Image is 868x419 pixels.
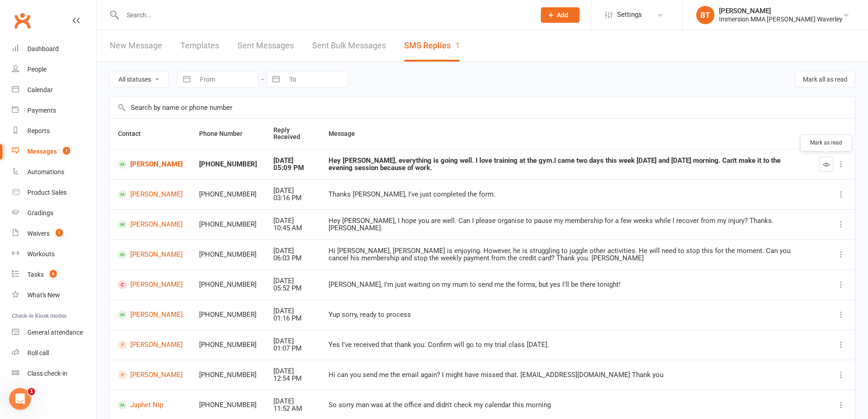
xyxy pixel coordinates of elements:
div: 03:16 PM [273,194,312,202]
div: Product Sales [27,189,67,196]
div: [PHONE_NUMBER] [199,401,257,409]
div: 12:54 PM [273,375,312,383]
a: [PERSON_NAME] [118,220,183,229]
a: [PERSON_NAME] [118,280,183,289]
div: Roll call [27,349,49,357]
div: What's New [27,291,60,299]
div: Waivers [27,230,50,237]
div: [PHONE_NUMBER] [199,160,257,168]
input: To [284,72,348,87]
a: People [12,59,96,80]
div: [PHONE_NUMBER] [199,341,257,349]
a: Automations [12,162,96,182]
div: 06:03 PM [273,254,312,262]
div: Class check-in [27,370,67,377]
div: Workouts [27,250,55,258]
button: Mark all as read [795,71,855,88]
div: So sorry man was at the office and didn't check my calendar this morning [329,401,802,409]
div: [PERSON_NAME] [719,7,842,15]
div: Hi can you send me the email again? I might have missed that. [EMAIL_ADDRESS][DOMAIN_NAME] Thank you [329,371,802,379]
div: [DATE] [273,157,312,165]
div: Calendar [27,86,53,93]
a: New Message [110,30,162,62]
div: 1 [455,41,460,50]
a: Japhet Nip [118,401,183,409]
input: From [195,72,258,87]
a: Sent Bulk Messages [312,30,386,62]
div: Hey [PERSON_NAME], I hope you are well. Can I please organise to pause my membership for a few we... [329,217,802,232]
div: [DATE] [273,277,312,285]
span: 1 [56,229,63,237]
a: Sent Messages [237,30,294,62]
div: Messages [27,148,57,155]
a: Workouts [12,244,96,264]
div: [DATE] [273,367,312,375]
input: Search... [120,9,529,21]
div: [PERSON_NAME], I'm just waiting on my mum to send me the forms, but yes I'll be there tonight! [329,281,802,289]
a: General attendance kiosk mode [12,322,96,343]
div: [DATE] [273,307,312,315]
a: Roll call [12,343,96,363]
button: Add [541,7,580,23]
th: Phone Number [191,119,265,149]
div: [PHONE_NUMBER] [199,311,257,319]
span: Add [557,11,568,19]
a: [PERSON_NAME] [118,190,183,199]
a: SMS Replies1 [404,30,460,62]
a: [PERSON_NAME] [118,160,183,169]
div: Reports [27,127,50,134]
div: Hey [PERSON_NAME], everything is going well. I love training at the gym.I came two days this week... [329,157,802,172]
div: Tasks [27,271,44,278]
div: Dashboard [27,45,59,52]
a: Calendar [12,80,96,100]
div: Immersion MMA [PERSON_NAME] Waverley [719,15,842,23]
div: 01:07 PM [273,345,312,352]
div: BT [696,6,714,24]
div: [PHONE_NUMBER] [199,251,257,259]
a: Payments [12,100,96,121]
span: 6 [50,270,57,278]
a: [PERSON_NAME] [118,341,183,349]
a: Waivers 1 [12,223,96,244]
a: What's New [12,285,96,305]
th: Contact [110,119,191,149]
div: [PHONE_NUMBER] [199,371,257,379]
a: [PERSON_NAME] [118,310,183,319]
div: 05:52 PM [273,285,312,292]
a: Messages 1 [12,141,96,162]
th: Message [320,119,811,149]
div: Yes I've received that thank you. Confirm will go to my trial class [DATE]. [329,341,802,349]
div: 10:45 AM [273,224,312,232]
span: 1 [63,147,70,155]
div: [DATE] [273,398,312,405]
div: Hi [PERSON_NAME], [PERSON_NAME] is enjoying. However, he is struggling to juggle other activities... [329,247,802,262]
div: [DATE] [273,247,312,255]
a: Clubworx [11,9,34,32]
a: Dashboard [12,39,96,59]
div: People [27,66,46,73]
div: 05:09 PM [273,164,312,172]
a: [PERSON_NAME] [118,250,183,259]
a: Reports [12,121,96,141]
a: Class kiosk mode [12,363,96,384]
div: Yup sorry, ready to process [329,311,802,319]
div: [PHONE_NUMBER] [199,191,257,198]
div: General attendance [27,329,83,336]
iframe: Intercom live chat [9,388,31,410]
div: [DATE] [273,217,312,225]
a: Gradings [12,203,96,223]
a: Tasks 6 [12,264,96,285]
a: Templates [180,30,219,62]
div: Payments [27,107,56,114]
div: [DATE] [273,337,312,345]
div: Thanks [PERSON_NAME], I've just completed the form. [329,191,802,198]
div: 01:16 PM [273,315,312,322]
div: [DATE] [273,187,312,195]
a: [PERSON_NAME] [118,371,183,379]
input: Search by name or phone number [110,97,855,118]
span: Settings [617,5,642,25]
span: 1 [28,388,35,395]
div: Automations [27,168,64,176]
div: [PHONE_NUMBER] [199,221,257,228]
th: Reply Received [265,119,320,149]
